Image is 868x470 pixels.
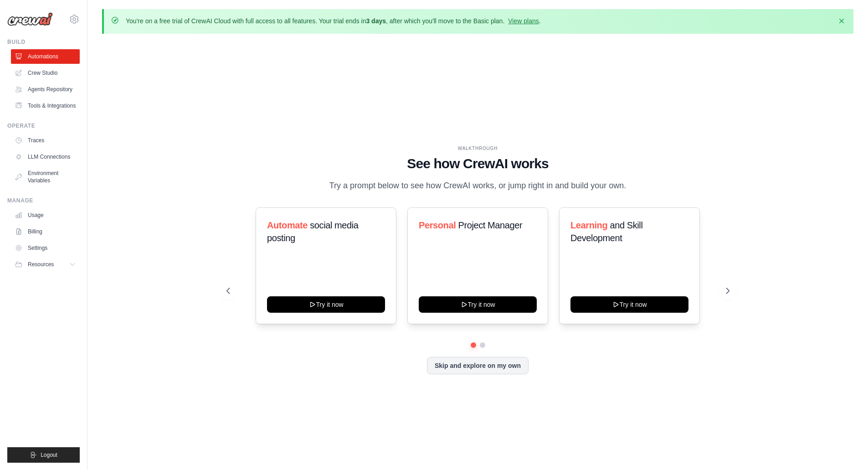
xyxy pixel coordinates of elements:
span: Logout [41,451,57,459]
h1: See how CrewAI works [226,155,729,172]
p: You're on a free trial of CrewAI Cloud with full access to all features. Your trial ends in , aft... [126,16,541,26]
a: Environment Variables [11,166,80,188]
span: Project Manager [458,220,522,230]
button: Try it now [267,296,385,313]
span: Resources [28,261,54,268]
a: Tools & Integrations [11,98,80,113]
a: Traces [11,133,80,148]
span: Personal [419,220,456,230]
strong: 3 days [366,17,386,25]
div: Build [7,38,80,46]
div: WALKTHROUGH [226,145,729,152]
a: Agents Repository [11,82,80,97]
button: Try it now [570,296,688,313]
a: LLM Connections [11,150,80,164]
button: Try it now [419,296,537,313]
img: Logo [7,12,53,26]
div: Manage [7,197,80,204]
button: Logout [7,447,80,463]
a: Crew Studio [11,66,80,80]
a: View plans [508,17,539,25]
button: Skip and explore on my own [427,357,529,374]
span: Automate [267,220,308,230]
a: Billing [11,224,80,239]
span: Learning [570,220,607,230]
div: Operate [7,122,80,129]
a: Usage [11,208,80,222]
button: Resources [11,257,80,272]
a: Automations [11,49,80,64]
p: Try a prompt below to see how CrewAI works, or jump right in and build your own. [325,179,631,192]
span: social media posting [267,220,359,243]
span: and Skill Development [570,220,642,243]
a: Settings [11,241,80,255]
